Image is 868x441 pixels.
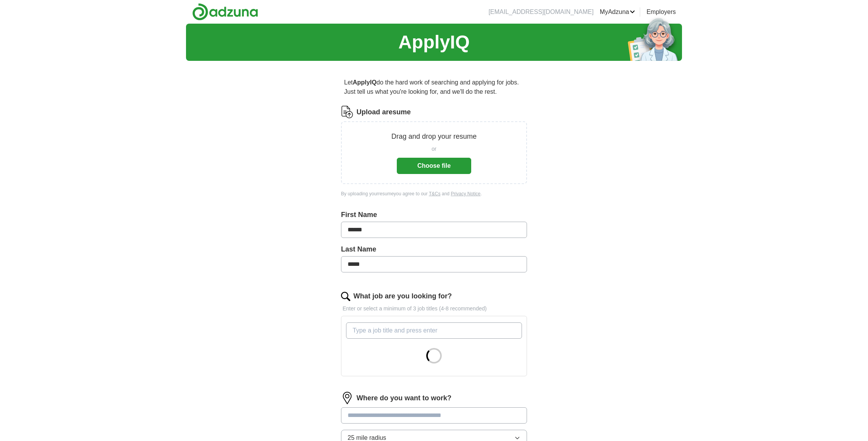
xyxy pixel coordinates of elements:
[600,7,635,17] a: MyAdzuna
[391,131,477,142] p: Drag and drop your resume
[489,7,594,17] li: [EMAIL_ADDRESS][DOMAIN_NAME]
[398,28,470,56] h1: ApplyIQ
[341,392,353,404] img: location.png
[346,322,522,339] input: Type a job title and press enter
[353,79,376,86] strong: ApplyIQ
[646,7,676,17] a: Employers
[429,191,441,196] a: T&Cs
[192,3,258,21] img: Adzuna logo
[451,191,480,196] a: Privacy Notice
[432,145,436,153] span: or
[341,75,527,100] p: Let do the hard work of searching and applying for jobs. Just tell us what you're looking for, an...
[353,291,452,301] label: What job are you looking for?
[356,393,451,403] label: Where do you want to work?
[341,244,527,255] label: Last Name
[341,210,527,220] label: First Name
[356,107,411,117] label: Upload a resume
[341,305,527,313] p: Enter or select a minimum of 3 job titles (4-8 recommended)
[341,106,353,118] img: CV Icon
[341,292,350,301] img: search.png
[397,158,471,174] button: Choose file
[341,190,527,197] div: By uploading your resume you agree to our and .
